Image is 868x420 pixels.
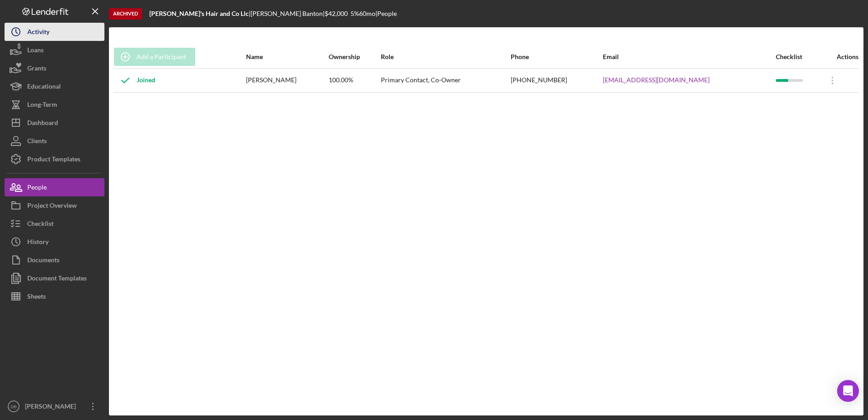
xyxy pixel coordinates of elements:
[5,215,104,233] button: Checklist
[776,53,820,60] div: Checklist
[381,69,510,92] div: Primary Contact, Co-Owner
[27,251,59,271] div: Documents
[5,397,104,415] button: DB[PERSON_NAME]
[821,53,858,60] div: Actions
[603,76,710,84] a: [EMAIL_ADDRESS][DOMAIN_NAME]
[5,59,104,77] button: Grants
[5,132,104,150] button: Clients
[5,233,104,251] button: History
[5,287,104,305] button: Sheets
[5,23,104,41] button: Activity
[603,53,775,60] div: Email
[27,95,57,116] div: Long-Term
[511,69,602,92] div: [PHONE_NUMBER]
[23,397,82,418] div: [PERSON_NAME]
[325,10,348,17] span: $42,000
[114,48,195,66] button: Add a Participant
[114,69,155,92] div: Joined
[837,380,859,402] div: Open Intercom Messenger
[5,251,104,269] button: Documents
[5,269,104,287] button: Document Templates
[5,77,104,95] button: Educational
[27,59,46,80] div: Grants
[27,77,61,98] div: Educational
[246,53,328,60] div: Name
[350,10,359,17] div: 5 %
[27,114,58,134] div: Dashboard
[5,150,104,168] button: Product Templates
[511,53,602,60] div: Phone
[5,95,104,114] button: Long-Term
[137,48,186,66] div: Add a Participant
[27,233,49,253] div: History
[149,10,249,17] b: [PERSON_NAME]'s Hair and Co Llc
[149,10,251,17] div: |
[251,10,325,17] div: [PERSON_NAME] Banton |
[27,41,44,61] div: Loans
[10,404,16,409] text: DB
[27,132,47,152] div: Clients
[329,53,380,60] div: Ownership
[381,53,510,60] div: Role
[27,287,46,308] div: Sheets
[329,69,380,92] div: 100.00%
[109,8,142,20] div: Archived
[359,10,375,17] div: 60 mo
[5,114,104,132] button: Dashboard
[27,196,77,217] div: Project Overview
[5,196,104,215] button: Project Overview
[5,178,104,196] button: People
[27,178,47,199] div: People
[27,215,54,235] div: Checklist
[27,23,49,43] div: Activity
[27,269,87,290] div: Document Templates
[246,69,328,92] div: [PERSON_NAME]
[5,41,104,59] button: Loans
[27,150,80,170] div: Product Templates
[375,10,397,17] div: | People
